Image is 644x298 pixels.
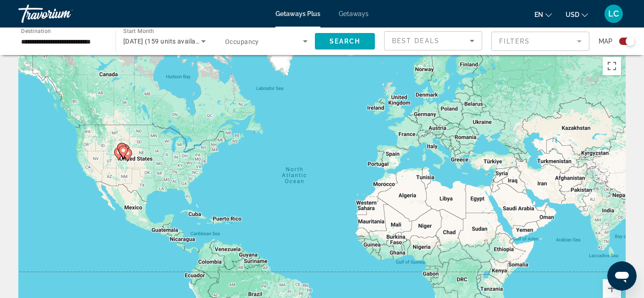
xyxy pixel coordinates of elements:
[566,11,579,18] span: USD
[599,35,612,48] span: Map
[609,9,619,18] span: LC
[566,8,588,21] button: Change currency
[607,261,637,291] iframe: Button to launch messaging window
[275,10,320,17] a: Getaways Plus
[225,38,259,45] span: Occupancy
[392,37,440,44] span: Best Deals
[603,279,621,298] button: Zoom in
[603,57,621,75] button: Toggle fullscreen view
[534,11,543,18] span: en
[315,33,375,50] button: Search
[21,28,51,34] span: Destination
[18,2,110,26] a: Travorium
[602,4,626,23] button: User Menu
[339,10,369,17] a: Getaways
[491,31,589,51] button: Filter
[392,35,474,46] mat-select: Sort by
[534,8,552,21] button: Change language
[123,38,207,45] span: [DATE] (159 units available)
[330,38,361,45] span: Search
[123,28,154,35] span: Start Month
